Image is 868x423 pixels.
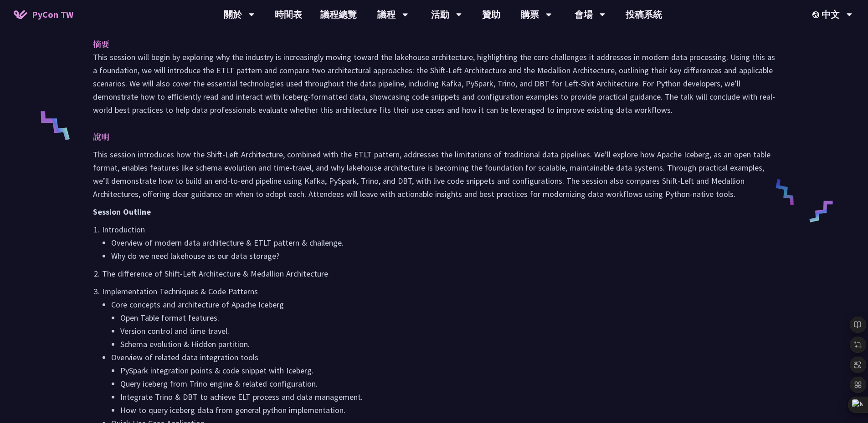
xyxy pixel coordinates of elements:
li: Open Table format features. [120,311,775,324]
p: Introduction [102,223,775,236]
li: Query iceberg from Trino engine & related configuration. [120,377,775,390]
li: PySpark integration points & code snippet with Iceberg. [120,364,775,377]
li: Version control and time travel. [120,324,775,337]
a: PyCon TW [5,3,82,26]
img: Home icon of PyCon TW 2025 [14,10,27,19]
p: Implementation Techniques & Code Patterns [102,285,775,298]
img: Locale Icon [812,11,822,18]
li: Core concepts and architecture of Apache Iceberg [111,298,775,351]
li: Why do we need lakehouse as our data storage? [111,249,775,262]
li: Overview of modern data architecture & ETLT pattern & challenge. [111,236,775,249]
span: PyCon TW [32,8,73,21]
p: 摘要 [93,37,757,50]
p: This session introduces how the Shift-Left Architecture, combined with the ETLT pattern, addresse... [93,148,775,201]
p: This session will begin by exploring why the industry is increasingly moving toward the lakehouse... [93,50,775,116]
strong: Session Outline [93,206,151,217]
li: Overview of related data integration tools [111,351,775,417]
li: Integrate Trino & DBT to achieve ELT process and data management. [120,390,775,403]
li: Schema evolution & Hidden partition. [120,337,775,351]
p: The difference of Shift-Left Architecture & Medallion Architecture [102,267,775,280]
li: How to query iceberg data from general python implementation. [120,403,775,417]
p: 說明 [93,130,757,143]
